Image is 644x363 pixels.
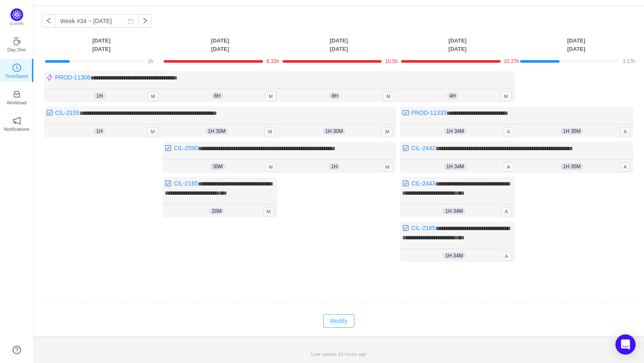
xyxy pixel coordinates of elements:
a: PROD-11333 [411,109,446,116]
span: M [382,127,393,136]
span: A [620,162,630,172]
th: [DATE] [DATE] [517,36,636,53]
a: icon: clock-circleTimeSpent [13,66,21,74]
span: M [263,207,274,216]
p: TimeSpent [5,72,28,80]
span: M [382,162,393,172]
i: icon: calendar [128,18,134,24]
img: 10318 [165,180,172,187]
span: 20m [209,208,224,215]
span: 6h [211,93,223,99]
span: M [264,127,275,136]
span: 1h [94,93,105,99]
i: icon: clock-circle [13,64,21,72]
button: icon: right [138,14,152,28]
span: 1h 34m [444,128,467,135]
input: Select a week [55,14,139,28]
a: CIL-2155 [55,109,79,116]
button: icon: left [42,14,55,28]
img: 10307 [46,74,53,81]
span: M [147,127,158,136]
span: 1h [329,163,340,170]
span: 1h [94,128,105,135]
span: 1h 34m [443,208,465,215]
p: Day One [7,46,26,53]
span: 10.27h [504,58,520,64]
span: A [501,207,512,216]
span: 1h 30m [323,128,346,135]
span: 8.33h [267,58,279,64]
span: 8h [329,93,340,99]
span: A [620,127,630,136]
span: A [504,127,514,136]
span: M [383,92,394,101]
img: 10318 [402,225,409,231]
a: icon: notificationNotifications [13,119,21,127]
span: Last update: [311,351,367,357]
th: [DATE] [DATE] [398,36,517,53]
a: CIL-2165 [174,180,198,187]
i: icon: coffee [13,37,21,45]
p: Notifications [4,125,29,133]
a: CIL-2442 [411,145,435,151]
span: 10.5h [385,58,398,64]
img: Quantify [11,8,23,21]
p: Workload [7,99,26,106]
button: Modify [323,314,354,328]
img: 10318 [402,145,409,151]
p: Quantify [10,21,24,27]
span: 3.17h [623,58,635,64]
a: icon: inboxWorkload [13,93,21,101]
img: 10318 [165,145,172,151]
span: M [501,92,512,101]
i: icon: inbox [13,90,21,98]
i: icon: notification [13,117,21,125]
span: 1h 30m [206,128,228,135]
a: PROD-11306 [55,74,90,81]
span: 4h [447,93,458,99]
img: 10318 [46,109,53,116]
span: A [504,162,514,172]
a: icon: coffeeDay One [13,40,21,48]
span: M [265,92,276,101]
a: CIL-2165 [411,225,435,231]
span: 16 hours ago [338,351,367,357]
span: 30m [210,163,225,170]
img: 10318 [402,180,409,187]
span: 1h 35m [560,163,583,170]
div: Open Intercom Messenger [615,334,636,355]
a: CIL-2590 [174,145,198,151]
th: [DATE] [DATE] [42,36,161,53]
span: 1h 34m [443,252,465,259]
th: [DATE] [DATE] [161,36,279,53]
span: M [148,92,158,101]
span: A [501,252,512,261]
span: 2h [148,58,153,64]
a: CIL-2443 [411,180,435,187]
span: 1h 34m [444,163,467,170]
span: 1h 35m [560,128,583,135]
th: [DATE] [DATE] [280,36,398,53]
img: 10300 [402,109,409,116]
span: M [265,162,276,172]
a: icon: question-circle [13,346,21,354]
